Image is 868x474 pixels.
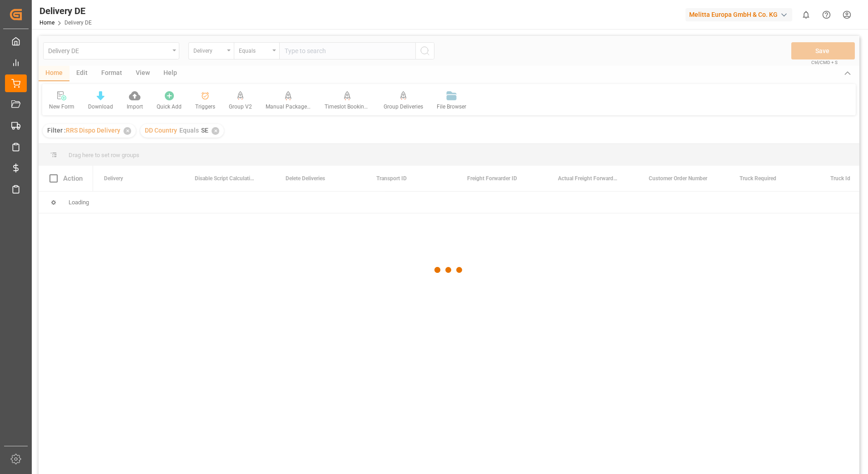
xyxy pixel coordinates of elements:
[686,8,792,21] div: Melitta Europa GmbH & Co. KG
[796,5,816,25] button: show 0 new notifications
[39,4,92,18] div: Delivery DE
[686,6,796,23] button: Melitta Europa GmbH & Co. KG
[816,5,837,25] button: Help Center
[39,20,54,26] a: Home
